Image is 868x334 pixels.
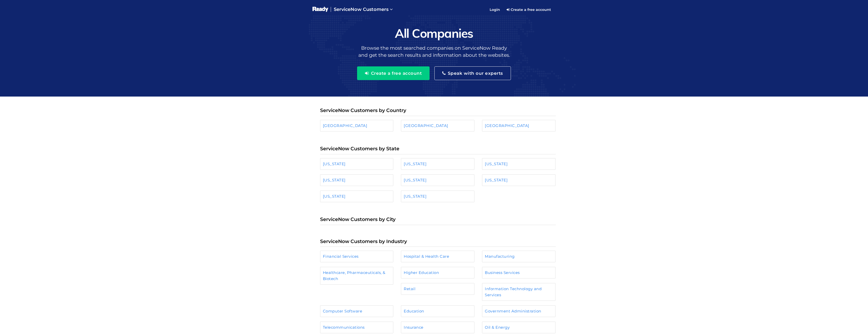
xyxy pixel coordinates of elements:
[320,267,394,285] a: Healthcare, Pharmaceuticals, & Biotech
[482,120,556,132] a: [GEOGRAPHIC_DATA]
[320,251,394,262] a: Financial Services
[320,120,394,132] a: [GEOGRAPHIC_DATA]
[357,66,430,80] button: Create a free account
[401,120,474,132] a: [GEOGRAPHIC_DATA]
[320,191,394,202] a: [US_STATE]
[482,174,556,186] a: [US_STATE]
[503,6,555,14] a: Create a free account
[401,251,474,262] a: Hospital & Health Care
[320,239,556,247] h3: ServiceNow Customers by Industry
[401,267,474,279] a: Higher Education
[490,7,500,12] span: Login
[320,174,394,186] a: [US_STATE]
[320,322,394,333] a: Telecommunications
[334,7,389,12] span: ServiceNow Customers
[320,158,394,170] a: [US_STATE]
[401,305,474,317] a: Education
[482,305,556,317] a: Government Administration
[401,174,474,186] a: [US_STATE]
[482,251,556,262] a: Manufacturing
[320,108,556,116] h3: ServiceNow Customers by Country
[401,322,474,333] a: Insurance
[482,267,556,279] a: Business Services
[320,305,394,317] a: Computer Software
[482,283,556,301] a: Information Technology and Services
[434,66,511,80] button: Speak with our experts
[401,191,474,202] a: [US_STATE]
[312,6,328,13] img: logo
[487,3,503,16] a: Login
[482,322,556,333] a: Oil & Energy
[288,26,580,41] h1: All Companies
[401,158,474,170] a: [US_STATE]
[288,42,580,59] p: Browse the most searched companies on ServiceNow Ready and get the search results and information...
[401,283,474,295] a: Retail
[320,217,556,225] h3: ServiceNow Customers by City
[482,158,556,170] a: [US_STATE]
[331,3,396,17] a: ServiceNow Customers
[320,146,556,154] h3: ServiceNow Customers by State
